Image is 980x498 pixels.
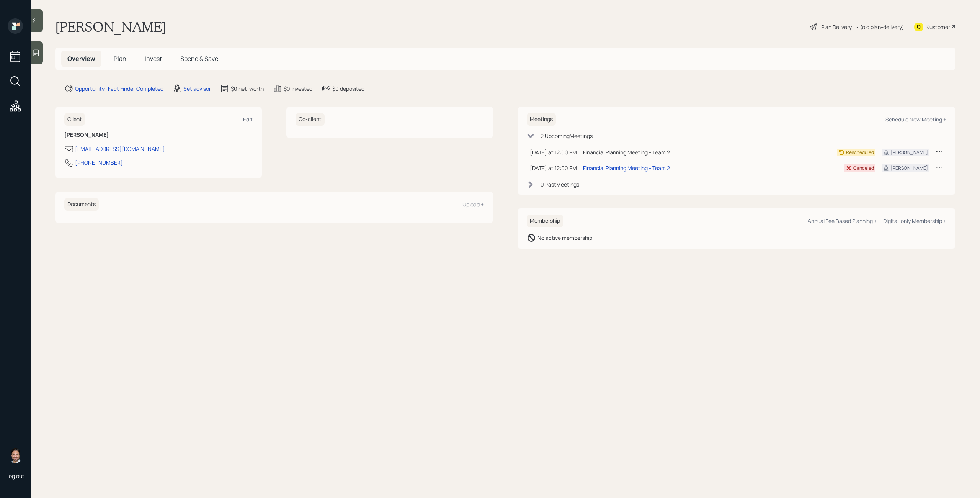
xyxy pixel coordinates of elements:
[541,132,593,140] div: 2 Upcoming Meeting s
[846,149,874,156] div: Rescheduled
[853,165,874,172] div: Canceled
[8,448,23,463] img: michael-russo-headshot.png
[64,198,99,211] h6: Documents
[527,215,563,227] h6: Membership
[55,18,167,35] h1: [PERSON_NAME]
[284,85,312,93] div: $0 invested
[530,148,577,156] div: [DATE] at 12:00 PM
[530,164,577,172] div: [DATE] at 12:00 PM
[180,54,218,63] span: Spend & Save
[145,54,162,63] span: Invest
[527,113,556,126] h6: Meetings
[883,217,946,224] div: Digital-only Membership +
[808,217,877,224] div: Annual Fee Based Planning +
[821,23,852,31] div: Plan Delivery
[856,23,904,31] div: • (old plan-delivery)
[332,85,364,93] div: $0 deposited
[183,85,211,93] div: Set advisor
[891,165,928,172] div: [PERSON_NAME]
[583,164,670,172] div: Financial Planning Meeting - Team 2
[891,149,928,156] div: [PERSON_NAME]
[926,23,950,31] div: Kustomer
[231,85,264,93] div: $0 net-worth
[75,85,163,93] div: Opportunity · Fact Finder Completed
[296,113,325,126] h6: Co-client
[114,54,126,63] span: Plan
[583,148,831,156] div: Financial Planning Meeting - Team 2
[6,472,24,480] div: Log out
[67,54,95,63] span: Overview
[462,201,484,208] div: Upload +
[75,145,165,153] div: [EMAIL_ADDRESS][DOMAIN_NAME]
[541,180,579,188] div: 0 Past Meeting s
[537,234,592,242] div: No active membership
[64,132,253,138] h6: [PERSON_NAME]
[243,116,253,123] div: Edit
[75,159,123,167] div: [PHONE_NUMBER]
[885,116,946,123] div: Schedule New Meeting +
[64,113,85,126] h6: Client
